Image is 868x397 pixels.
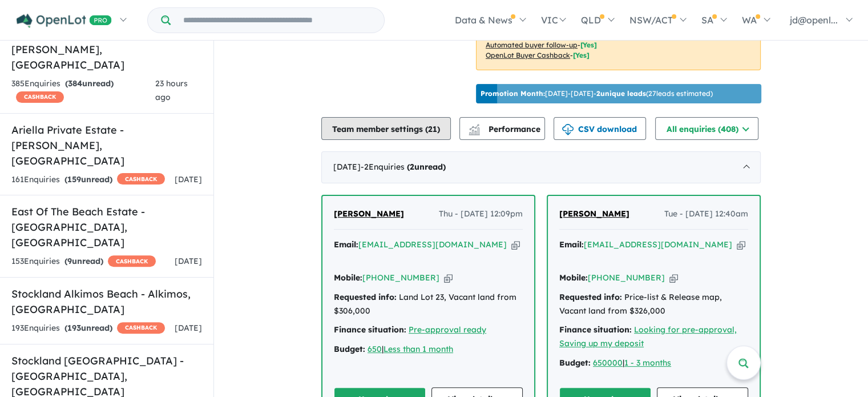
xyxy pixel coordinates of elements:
[559,272,588,283] strong: Mobile:
[593,358,623,368] a: 650000
[16,91,64,103] span: CASHBACK
[155,78,188,102] span: 23 hours ago
[67,256,72,266] span: 9
[11,322,165,335] div: 193 Enquir ies
[334,292,397,302] strong: Requested info:
[108,255,156,267] span: CASHBACK
[334,291,523,318] div: Land Lot 23, Vacant land from $306,000
[554,117,646,140] button: CSV download
[428,124,437,134] span: 21
[175,256,202,266] span: [DATE]
[584,239,732,250] a: [EMAIL_ADDRESS][DOMAIN_NAME]
[481,89,545,98] b: Promotion Month:
[362,272,439,283] a: [PHONE_NUMBER]
[334,208,404,219] span: [PERSON_NAME]
[444,272,453,284] button: Copy
[624,358,671,368] a: 1 - 3 months
[486,51,570,59] u: OpenLot Buyer Cashback
[64,174,112,185] strong: ( unread)
[559,291,748,318] div: Price-list & Release map, Vacant land from $326,000
[409,324,486,335] a: Pre-approval ready
[559,239,584,250] strong: Email:
[368,344,382,354] a: 650
[562,124,574,135] img: download icon
[737,239,745,251] button: Copy
[358,239,507,250] a: [EMAIL_ADDRESS][DOMAIN_NAME]
[334,324,406,335] strong: Finance situation:
[65,78,114,89] strong: ( unread)
[469,127,480,135] img: bar-chart.svg
[175,323,202,333] span: [DATE]
[486,41,578,49] u: Automated buyer follow-up
[588,272,665,283] a: [PHONE_NUMBER]
[64,256,103,266] strong: ( unread)
[559,356,748,370] div: |
[410,162,414,172] span: 2
[655,117,758,140] button: All enquiries (408)
[334,272,362,283] strong: Mobile:
[17,14,112,28] img: Openlot PRO Logo White
[481,89,713,99] p: [DATE] - [DATE] - ( 27 leads estimated)
[559,358,591,368] strong: Budget:
[11,255,156,268] div: 153 Enquir ies
[334,239,358,250] strong: Email:
[573,51,590,59] span: [Yes]
[559,208,629,219] span: [PERSON_NAME]
[67,174,81,185] span: 159
[559,324,737,348] a: Looking for pre-approval, Saving up my deposit
[11,77,155,105] div: 385 Enquir ies
[11,122,202,169] h5: Ariella Private Estate - [PERSON_NAME] , [GEOGRAPHIC_DATA]
[596,89,646,98] b: 2 unique leads
[334,207,404,221] a: [PERSON_NAME]
[664,207,748,221] span: Tue - [DATE] 12:40am
[175,174,202,185] span: [DATE]
[511,239,520,251] button: Copy
[559,292,622,302] strong: Requested info:
[321,117,451,140] button: Team member settings (21)
[67,323,81,333] span: 193
[173,8,382,33] input: Try estate name, suburb, builder or developer
[334,343,523,356] div: |
[321,151,761,183] div: [DATE]
[439,207,523,221] span: Thu - [DATE] 12:09pm
[117,322,165,334] span: CASHBACK
[559,207,629,221] a: [PERSON_NAME]
[559,324,632,335] strong: Finance situation:
[470,124,540,134] span: Performance
[407,162,446,172] strong: ( unread)
[11,26,202,73] h5: Stockland Illyarrie - [PERSON_NAME] , [GEOGRAPHIC_DATA]
[64,323,112,333] strong: ( unread)
[334,344,365,354] strong: Budget:
[68,78,82,89] span: 384
[383,344,453,354] a: Less than 1 month
[790,14,838,26] span: jd@openl...
[669,272,678,284] button: Copy
[11,204,202,250] h5: East Of The Beach Estate - [GEOGRAPHIC_DATA] , [GEOGRAPHIC_DATA]
[11,173,165,187] div: 161 Enquir ies
[361,162,446,172] span: - 2 Enquir ies
[580,41,597,49] span: [Yes]
[469,124,479,130] img: line-chart.svg
[459,117,545,140] button: Performance
[117,173,165,185] span: CASHBACK
[11,286,202,317] h5: Stockland Alkimos Beach - Alkimos , [GEOGRAPHIC_DATA]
